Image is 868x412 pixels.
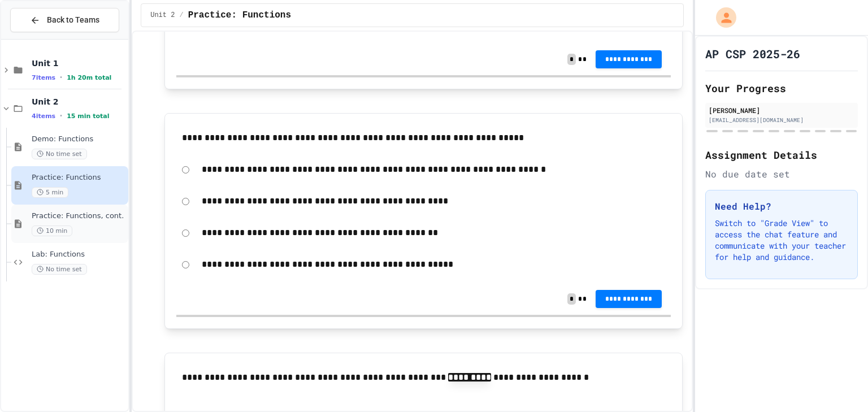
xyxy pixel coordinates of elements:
p: Switch to "Grade View" to access the chat feature and communicate with your teacher for help and ... [715,218,848,263]
h1: AP CSP 2025-26 [705,46,800,62]
h3: Need Help? [715,200,848,213]
span: Unit 1 [32,58,126,68]
div: [PERSON_NAME] [709,105,854,115]
h2: Your Progress [705,80,858,96]
span: Practice: Functions [188,8,291,22]
button: Back to Teams [10,8,119,32]
span: 10 min [32,225,72,236]
span: 5 min [32,187,68,198]
span: No time set [32,264,87,275]
span: 1h 20m total [67,74,111,81]
span: 15 min total [67,112,109,120]
span: Unit 2 [150,11,175,20]
div: No due date set [705,167,858,181]
div: My Account [704,5,739,31]
span: Demo: Functions [32,135,126,144]
span: Lab: Functions [32,250,126,259]
span: No time set [32,149,87,159]
span: Practice: Functions, cont. [32,211,126,221]
span: Back to Teams [47,14,99,26]
span: 7 items [32,74,55,81]
span: • [60,73,62,82]
span: / [179,11,183,20]
span: Unit 2 [32,97,126,107]
h2: Assignment Details [705,147,858,163]
span: 4 items [32,112,55,120]
div: [EMAIL_ADDRESS][DOMAIN_NAME] [709,116,854,124]
span: • [60,111,62,120]
span: Practice: Functions [32,173,126,183]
